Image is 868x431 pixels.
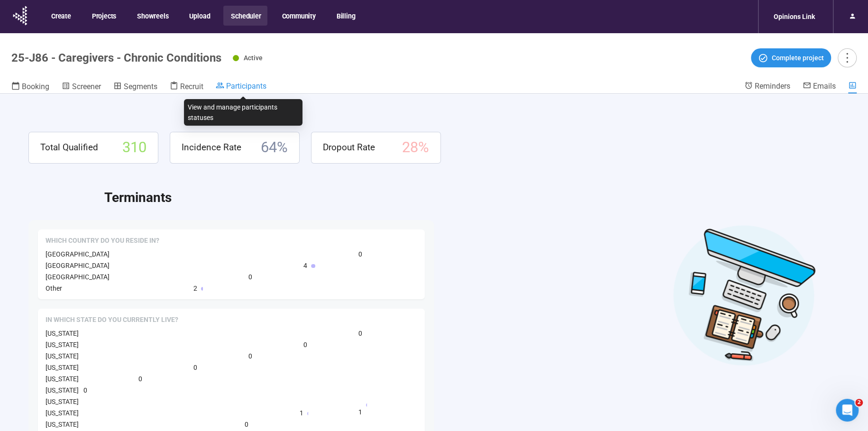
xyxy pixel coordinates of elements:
span: [US_STATE] [46,330,79,337]
span: Participants [226,82,266,91]
span: [GEOGRAPHIC_DATA] [46,262,110,269]
span: Dropout Rate [323,140,375,155]
a: Screener [62,81,101,93]
button: Scheduler [223,6,267,26]
span: Total Qualified [40,140,98,155]
span: [US_STATE] [46,352,79,360]
span: 0 [248,272,252,282]
span: Which country do you reside in? [46,236,159,246]
button: Create [44,6,78,26]
span: Active [244,54,263,62]
span: Screener [72,82,101,91]
a: Segments [113,81,157,93]
span: [US_STATE] [46,386,79,394]
span: 0 [358,328,362,339]
iframe: Intercom live chat [836,399,859,422]
span: Booking [22,82,49,91]
button: Complete project [751,48,831,67]
span: Recruit [180,82,203,91]
span: 0 [193,362,197,373]
button: Upload [182,6,217,26]
span: 310 [122,136,146,159]
span: more [841,51,853,64]
button: Billing [329,6,362,26]
span: 64 % [261,136,288,159]
div: Opinions Link [768,8,821,26]
button: Community [274,6,322,26]
h2: Terminants [104,187,840,208]
span: [US_STATE] [46,398,79,405]
span: 28 % [402,136,429,159]
span: Emails [813,82,836,91]
a: Reminders [744,81,790,92]
span: 0 [248,351,252,361]
span: 1 [358,407,362,417]
span: 0 [358,249,362,259]
a: Recruit [170,81,203,93]
span: In which state do you currently live? [46,315,178,325]
span: [US_STATE] [46,375,79,383]
span: Other [46,284,62,292]
a: Emails [803,81,836,92]
span: [GEOGRAPHIC_DATA] [46,250,110,258]
button: Projects [84,6,123,26]
span: 0 [303,339,307,350]
span: [US_STATE] [46,341,79,348]
span: 0 [138,374,142,384]
img: Desktop work notes [673,224,816,367]
span: 0 [83,385,87,395]
span: Incidence Rate [182,140,241,155]
a: Participants [216,81,266,92]
div: View and manage participants statuses [184,99,302,126]
span: [US_STATE] [46,364,79,371]
span: 2 [193,283,197,293]
span: 0 [245,419,248,430]
span: [US_STATE] [46,409,79,417]
span: [GEOGRAPHIC_DATA] [46,273,110,281]
span: Complete project [772,53,824,63]
a: Booking [11,81,49,93]
span: [US_STATE] [46,421,79,428]
span: 1 [300,408,303,418]
span: 2 [855,399,863,406]
span: Reminders [755,82,790,91]
span: 4 [303,260,307,271]
h1: 25-J86 - Caregivers - Chronic Conditions [11,51,221,64]
button: more [838,48,857,67]
button: Showreels [129,6,175,26]
span: Segments [124,82,157,91]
